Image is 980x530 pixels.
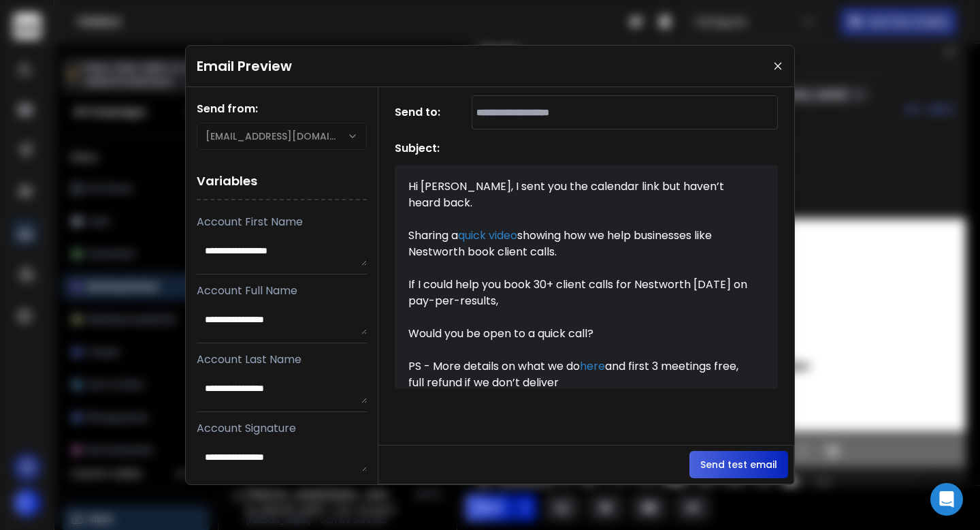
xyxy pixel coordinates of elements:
button: Send test email [689,451,788,478]
div: Sharing a showing how we help businesses like Nestworth book client calls. [408,228,749,260]
div: Hi [PERSON_NAME], I sent you the calendar link but haven’t heard back. [408,178,749,211]
div: PS - More details on what we do and first 3 meetings free, full refund if we don’t deliver [408,358,749,391]
div: Would you be open to a quick call? [408,326,749,342]
a: here [580,358,605,374]
a: quick video [458,228,517,243]
div: If I could help you book 30+ client calls for Nestworth [DATE] on pay-per-results, [408,277,749,309]
div: Open Intercom Messenger [930,483,963,516]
